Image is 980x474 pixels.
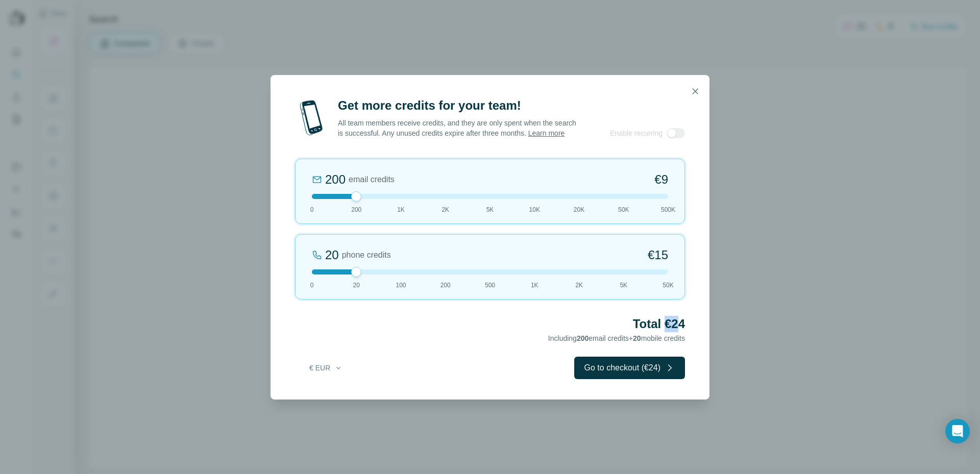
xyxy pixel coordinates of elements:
[295,97,328,138] img: mobile-phone
[302,359,350,377] button: € EUR
[661,205,675,214] span: 500K
[548,334,685,342] span: Including email credits + mobile credits
[633,334,641,342] span: 20
[648,247,668,263] span: €15
[663,281,673,290] span: 50K
[574,205,584,214] span: 20K
[610,128,663,138] span: Enable recurring
[485,281,495,290] span: 500
[620,281,627,290] span: 5K
[577,334,589,342] span: 200
[486,205,494,214] span: 5K
[440,281,451,290] span: 200
[338,118,577,138] p: All team members receive credits, and they are only spent when the search is successful. Any unus...
[531,281,538,290] span: 1K
[654,171,668,188] span: €9
[396,281,406,290] span: 100
[618,205,629,214] span: 50K
[945,419,970,443] div: Open Intercom Messenger
[529,205,540,214] span: 10K
[351,205,361,214] span: 200
[442,205,449,214] span: 2K
[295,316,685,332] h2: Total €24
[575,281,583,290] span: 2K
[310,281,314,290] span: 0
[397,205,405,214] span: 1K
[325,247,339,263] div: 20
[574,357,685,379] button: Go to checkout (€24)
[310,205,314,214] span: 0
[528,129,565,137] a: Learn more
[325,171,346,188] div: 200
[353,281,360,290] span: 20
[342,249,391,261] span: phone credits
[349,173,395,186] span: email credits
